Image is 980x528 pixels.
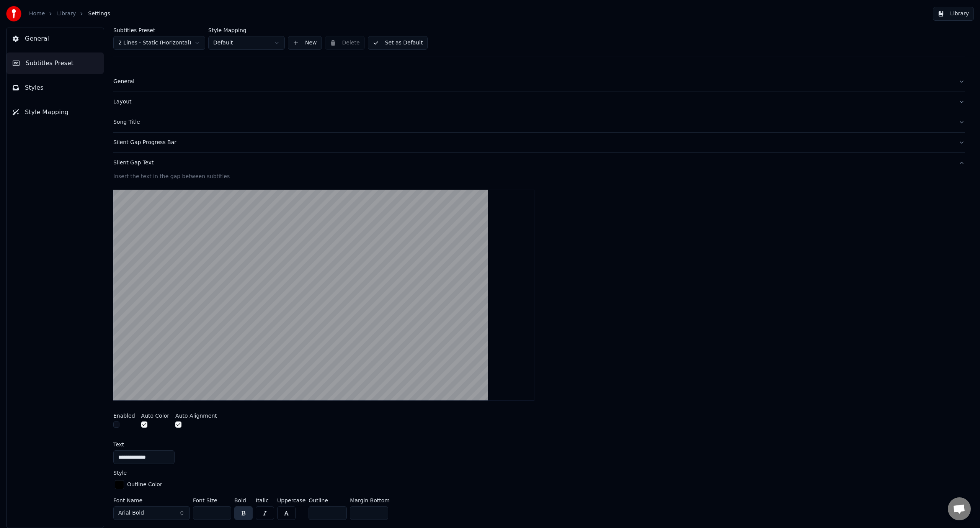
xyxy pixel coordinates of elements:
[6,6,21,21] img: youka
[208,28,285,33] label: Style Mapping
[113,78,952,85] div: General
[113,413,135,418] label: Enabled
[368,36,428,50] button: Set as Default
[25,83,44,92] span: Styles
[26,59,73,68] span: Subtitles Preset
[113,479,164,491] button: Outline Color
[277,498,305,503] label: Uppercase
[113,118,952,126] div: Song Title
[7,28,104,49] button: General
[57,10,76,18] a: Library
[7,102,104,123] button: Style Mapping
[113,442,124,447] label: Text
[193,498,231,503] label: Font Size
[113,139,952,146] div: Silent Gap Progress Bar
[7,77,104,98] button: Styles
[234,498,253,503] label: Bold
[113,92,965,112] button: Layout
[118,509,144,517] span: Arial Bold
[175,413,217,418] label: Auto Alignment
[933,7,974,21] button: Library
[29,10,45,18] a: Home
[113,72,965,92] button: General
[113,28,205,33] label: Subtitles Preset
[7,52,104,74] button: Subtitles Preset
[113,159,952,167] div: Silent Gap Text
[309,498,347,503] label: Outline
[127,481,162,489] div: Outline Color
[288,36,322,50] button: New
[113,498,190,503] label: Font Name
[25,34,49,43] span: General
[113,133,965,152] button: Silent Gap Progress Bar
[29,10,110,18] nav: breadcrumb
[113,173,965,180] div: Insert the text in the gap between subtitles
[256,498,274,503] label: Italic
[948,497,971,520] div: Open chat
[113,470,127,476] label: Style
[113,98,952,106] div: Layout
[25,108,69,117] span: Style Mapping
[350,498,390,503] label: Margin Bottom
[88,10,110,18] span: Settings
[113,153,965,173] button: Silent Gap Text
[113,112,965,132] button: Song Title
[141,413,170,418] label: Auto Color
